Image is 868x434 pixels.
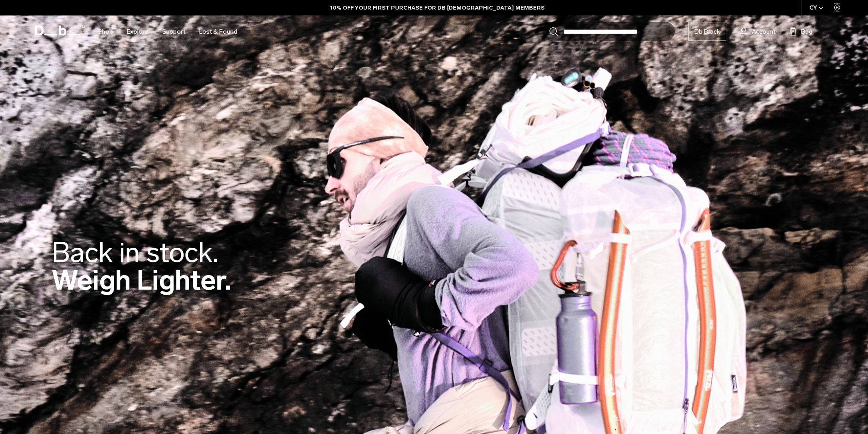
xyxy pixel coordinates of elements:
span: Account [752,27,776,36]
a: 10% OFF YOUR FIRST PURCHASE FOR DB [DEMOGRAPHIC_DATA] MEMBERS [330,4,544,12]
a: Support [162,15,185,48]
a: Db Black [688,22,726,41]
h2: Weigh Lighter. [51,239,231,294]
a: Account [740,26,776,37]
a: Lost & Found [199,15,237,48]
a: Explore [127,15,149,48]
nav: Main Navigation [91,15,244,48]
span: Back in stock. [51,236,218,269]
a: Shop [98,15,113,48]
span: Bag [801,27,812,36]
button: Bag [789,26,812,37]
